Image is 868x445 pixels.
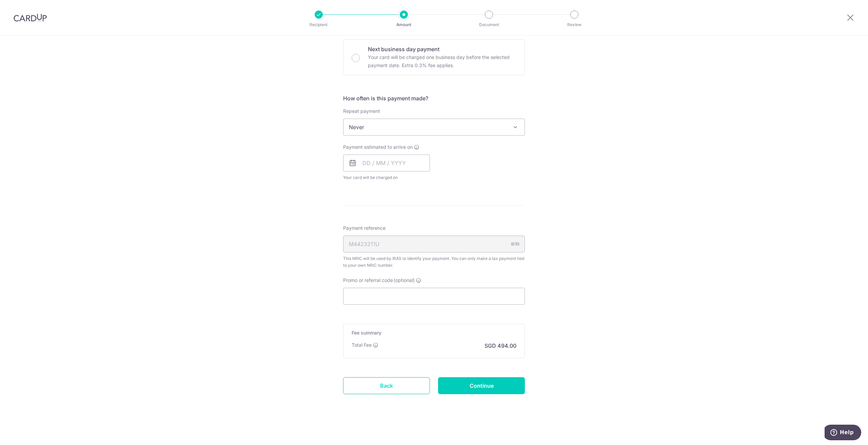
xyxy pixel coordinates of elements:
h5: Fee summary [352,329,516,336]
span: Your card will be charged on [343,174,430,181]
span: (optional) [394,277,415,284]
p: Document [464,21,514,28]
img: CardUp [14,14,47,22]
p: Amount [379,21,429,28]
input: DD / MM / YYYY [343,155,430,171]
div: This NRIC will be used by IRAS to identify your payment. You can only make a tax payment tied to ... [343,255,525,269]
div: 9/35 [511,241,519,247]
p: SGD 494.00 [485,342,516,350]
iframe: Opens a widget where you can find more information [825,425,861,442]
p: Review [549,21,599,28]
h5: How often is this payment made? [343,94,525,102]
p: Total Fee [352,342,372,348]
input: Continue [438,377,525,394]
span: Never [343,119,525,135]
label: Repeat payment [343,108,380,115]
span: Payment estimated to arrive on [343,144,413,150]
a: Back [343,377,430,394]
span: Payment reference [343,225,386,231]
span: Promo or referral code [343,277,393,284]
span: Never [343,119,525,136]
p: Next business day payment [368,45,516,53]
p: Recipient [294,21,344,28]
p: Your card will be charged one business day before the selected payment date. Extra 0.3% fee applies. [368,53,516,69]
